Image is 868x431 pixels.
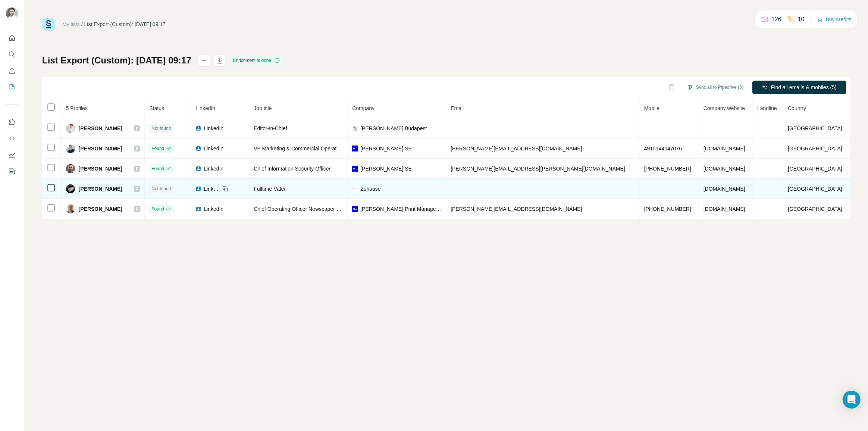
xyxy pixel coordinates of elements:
span: LinkedIn [204,165,223,172]
span: [DOMAIN_NAME] [704,186,745,192]
span: [PERSON_NAME] [79,145,122,152]
img: LinkedIn logo [195,206,201,212]
span: [PERSON_NAME][EMAIL_ADDRESS][DOMAIN_NAME] [451,146,582,152]
span: LinkedIn [195,105,215,111]
span: Found [151,206,164,212]
span: 4915144047076 [644,146,682,152]
span: [PERSON_NAME] Print Management GmbH [360,205,441,213]
span: LinkedIn [204,125,223,132]
span: Not found [151,185,171,192]
span: Found [151,145,164,152]
h1: List Export (Custom): [DATE] 09:17 [42,54,191,66]
span: 5 Profiles [66,105,88,111]
button: Use Surfe on LinkedIn [6,115,18,129]
span: [PERSON_NAME] [79,185,122,193]
span: Not found [151,125,171,132]
img: Avatar [66,184,75,193]
span: Email [451,105,464,111]
span: [GEOGRAPHIC_DATA] [788,146,842,152]
span: Job title [254,105,272,111]
div: Open Intercom Messenger [843,391,861,409]
button: Buy credits [817,14,852,25]
span: VP Marketing & Commercial Operations PREMIUM-GRUPPE | Politico DE, WELT & Business Insider DE [254,146,496,152]
img: Surfe Logo [42,18,55,31]
li: / [81,21,83,28]
span: [GEOGRAPHIC_DATA] [788,186,842,192]
img: Avatar [66,144,75,153]
span: Chief Information Security Officer [254,166,330,172]
span: Zuhause [360,185,380,193]
div: Enrichment is done [231,56,283,65]
button: Quick start [6,31,18,45]
span: Landline [757,105,777,111]
button: Feedback [6,165,18,178]
span: [PERSON_NAME] [79,125,122,132]
img: company-logo [352,146,358,152]
img: LinkedIn logo [195,186,201,192]
img: LinkedIn logo [195,146,201,152]
p: 126 [771,15,781,24]
img: company-logo [352,206,358,212]
img: LinkedIn logo [195,166,201,172]
span: [PHONE_NUMBER] [644,206,691,212]
button: Dashboard [6,148,18,162]
img: Avatar [6,7,18,19]
img: Avatar [66,124,75,133]
button: Search [6,48,18,61]
a: My lists [62,21,80,27]
span: [DOMAIN_NAME] [704,206,745,212]
span: [PERSON_NAME][EMAIL_ADDRESS][PERSON_NAME][DOMAIN_NAME] [451,166,625,172]
span: Fulltime-Vater [254,186,286,192]
span: [PERSON_NAME] SE [360,145,412,152]
span: [PERSON_NAME] Budapest [360,125,427,132]
span: [GEOGRAPHIC_DATA] [788,206,842,212]
button: actions [198,54,210,66]
span: Company [352,105,375,111]
img: company-logo [352,166,358,172]
img: Avatar [66,204,75,213]
button: Find all emails & mobiles (5) [752,81,846,94]
p: 10 [798,15,805,24]
span: [PERSON_NAME][EMAIL_ADDRESS][DOMAIN_NAME] [451,206,582,212]
span: [PERSON_NAME] SE [360,165,412,172]
img: Avatar [66,164,75,173]
button: Sync all to Pipedrive (5) [682,82,749,93]
span: Mobile [644,105,659,111]
span: Found [151,165,164,172]
span: [DOMAIN_NAME] [704,166,745,172]
span: LinkedIn [204,185,220,193]
span: [PHONE_NUMBER] [644,166,691,172]
span: [PERSON_NAME] [79,165,122,172]
span: [PERSON_NAME] [79,205,122,213]
span: LinkedIn [204,205,223,213]
span: Status [149,105,164,111]
span: [GEOGRAPHIC_DATA] [788,125,842,131]
span: LinkedIn [204,145,223,152]
span: Company website [704,105,745,111]
span: [GEOGRAPHIC_DATA] [788,166,842,172]
img: LinkedIn logo [195,125,201,131]
span: Chief Operating Officer Newspaper Printing [PERSON_NAME] [254,206,398,212]
button: My lists [6,81,18,94]
button: Enrich CSV [6,64,18,78]
span: [DOMAIN_NAME] [704,146,745,152]
img: company-logo [352,186,358,192]
button: Use Surfe API [6,132,18,145]
span: Editor-in-Chief [254,125,287,131]
span: Country [788,105,806,111]
span: Find all emails & mobiles (5) [771,84,837,91]
div: List Export (Custom): [DATE] 09:17 [84,21,166,28]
